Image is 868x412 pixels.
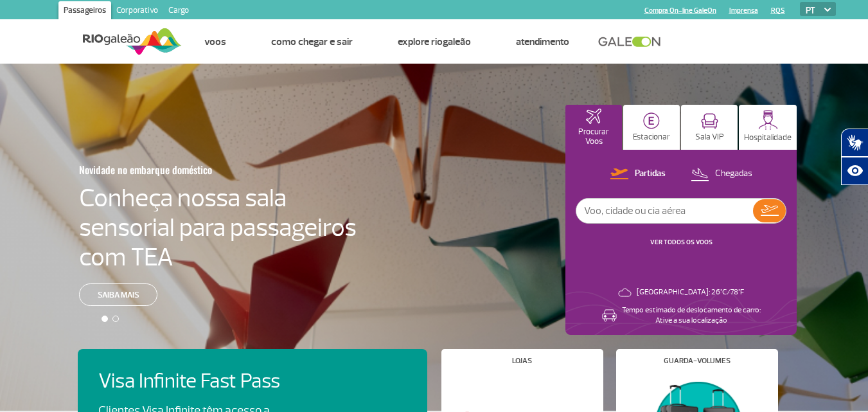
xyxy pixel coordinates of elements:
img: vipRoom.svg [701,113,718,129]
a: Explore RIOgaleão [398,35,471,48]
p: Hospitalidade [744,133,792,143]
a: Corporativo [111,1,163,22]
img: hospitality.svg [758,110,778,130]
p: Sala VIP [695,132,724,142]
img: carParkingHome.svg [643,112,660,129]
p: Estacionar [633,132,670,142]
a: Como chegar e sair [271,35,353,48]
p: Procurar Voos [572,127,616,147]
input: Voo, cidade ou cia aérea [576,199,753,223]
button: Hospitalidade [739,105,797,150]
button: Abrir tradutor de língua de sinais. [841,129,868,157]
button: VER TODOS OS VOOS [646,237,716,247]
h4: Visa Infinite Fast Pass [98,370,303,393]
button: Chegadas [687,166,756,183]
p: [GEOGRAPHIC_DATA]: 26°C/78°F [637,287,744,298]
a: Cargo [163,1,194,22]
a: Imprensa [729,6,758,15]
a: Compra On-line GaleOn [644,6,716,15]
p: Tempo estimado de deslocamento de carro: Ative a sua localização [622,305,761,326]
h3: Novidade no embarque doméstico [79,156,294,183]
button: Sala VIP [681,105,738,150]
button: Estacionar [623,105,680,150]
p: Partidas [635,168,666,180]
button: Procurar Voos [565,105,622,150]
a: Atendimento [516,35,569,48]
h4: Lojas [512,357,532,364]
button: Abrir recursos assistivos. [841,157,868,185]
button: Partidas [607,166,669,183]
a: Saiba mais [79,283,157,306]
a: VER TODOS OS VOOS [650,238,713,246]
h4: Conheça nossa sala sensorial para passageiros com TEA [79,183,357,272]
p: Chegadas [715,168,752,180]
a: Voos [204,35,226,48]
a: Passageiros [58,1,111,22]
h4: Guarda-volumes [664,357,731,364]
img: airplaneHomeActive.svg [586,109,601,124]
a: RQS [771,6,785,15]
div: Plugin de acessibilidade da Hand Talk. [841,129,868,185]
